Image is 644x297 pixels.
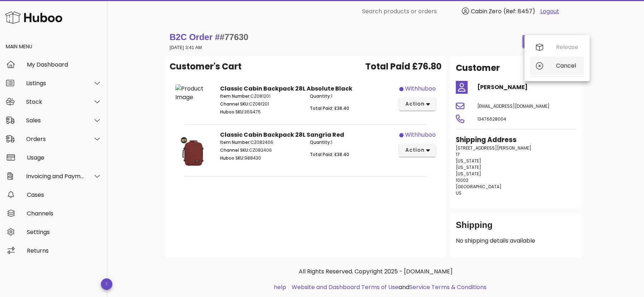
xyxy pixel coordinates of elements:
[220,139,250,145] span: Item Number:
[220,155,244,161] span: Huboo SKU:
[456,184,502,190] span: [GEOGRAPHIC_DATA]
[405,84,436,93] div: withhuboo
[292,283,399,291] a: Website and Dashboard Terms of Use
[456,151,460,157] span: 17
[220,101,301,107] p: CZ081201
[409,283,487,291] a: Service Terms & Conditions
[175,131,211,167] img: Product Image
[27,247,102,254] div: Returns
[405,146,425,154] span: action
[456,219,576,237] div: Shipping
[399,98,436,111] button: action
[27,154,102,161] div: Usage
[170,32,248,42] strong: B2C Order #
[310,105,349,111] span: Total Paid: £38.40
[310,139,391,146] p: 1
[220,101,249,107] span: Channel SKU:
[456,145,531,151] span: [STREET_ADDRESS][PERSON_NAME]
[456,237,576,245] p: No shipping details available
[274,283,286,291] a: help
[26,117,84,124] div: Sales
[220,147,301,154] p: CZ082406
[27,61,102,68] div: My Dashboard
[220,93,301,99] p: CZ081201
[456,135,576,145] h3: Shipping Address
[220,32,248,42] span: #77630
[399,144,436,157] button: action
[220,84,352,93] strong: Classic Cabin Backpack 28L Absolute Black
[365,60,441,73] span: Total Paid £76.80
[27,191,102,198] div: Cases
[310,151,349,157] span: Total Paid: £38.40
[27,210,102,217] div: Channels
[456,62,500,74] h2: Customer
[456,164,481,170] span: [US_STATE]
[540,7,559,16] a: Logout
[170,60,241,73] span: Customer's Cart
[220,155,301,161] p: 988430
[220,139,301,146] p: CZ082406
[220,109,244,115] span: Huboo SKU:
[522,35,582,48] button: order actions
[471,7,502,15] span: Cabin Zero
[456,158,481,164] span: [US_STATE]
[220,93,250,99] span: Item Number:
[405,131,436,139] div: withhuboo
[220,109,301,115] p: 369475
[456,171,481,177] span: [US_STATE]
[477,116,506,122] span: 13476628004
[310,139,331,145] span: Quantity:
[477,83,576,92] h4: [PERSON_NAME]
[220,147,249,153] span: Channel SKU:
[26,136,84,142] div: Orders
[26,98,84,105] div: Stock
[5,10,62,25] img: Huboo Logo
[27,229,102,235] div: Settings
[289,283,487,292] li: and
[170,45,202,50] small: [DATE] 3:41 AM
[456,190,462,196] span: US
[26,80,84,87] div: Listings
[556,62,578,69] div: Cancel
[175,84,211,102] img: Product Image
[503,7,535,15] span: (Ref: 8457)
[456,177,468,183] span: 10002
[477,103,550,109] span: [EMAIL_ADDRESS][DOMAIN_NAME]
[171,267,580,276] p: All Rights Reserved. Copyright 2025 - [DOMAIN_NAME]
[310,93,331,99] span: Quantity:
[26,173,84,180] div: Invoicing and Payments
[405,100,425,108] span: action
[310,93,391,99] p: 1
[220,131,344,139] strong: Classic Cabin Backpack 28L Sangria Red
